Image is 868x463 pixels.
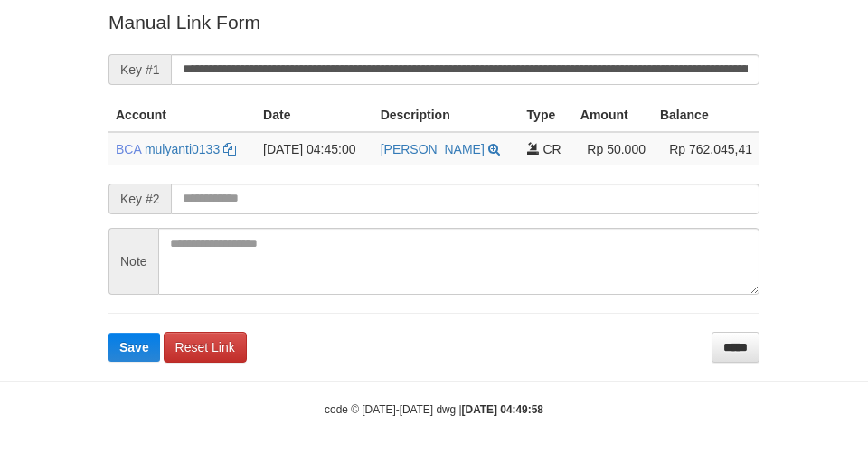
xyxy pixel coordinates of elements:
p: Manual Link Form [108,9,759,35]
span: CR [542,142,561,156]
small: code © [DATE]-[DATE] dwg | [325,403,543,416]
td: Rp 50.000 [573,132,653,165]
th: Balance [653,99,759,132]
button: Save [108,333,160,362]
a: mulyanti0133 [145,142,220,156]
th: Account [108,99,256,132]
span: Save [119,340,149,354]
td: Rp 762.045,41 [653,132,759,165]
a: Reset Link [164,332,247,363]
strong: [DATE] 04:49:58 [462,403,543,416]
th: Amount [573,99,653,132]
span: Key #2 [108,184,171,214]
a: [PERSON_NAME] [381,142,485,156]
span: BCA [116,142,141,156]
span: Reset Link [175,340,235,354]
a: Copy mulyanti0133 to clipboard [223,142,236,156]
span: Note [108,228,158,295]
th: Type [520,99,573,132]
span: Key #1 [108,54,171,85]
th: Date [256,99,373,132]
td: [DATE] 04:45:00 [256,132,373,165]
th: Description [373,99,520,132]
